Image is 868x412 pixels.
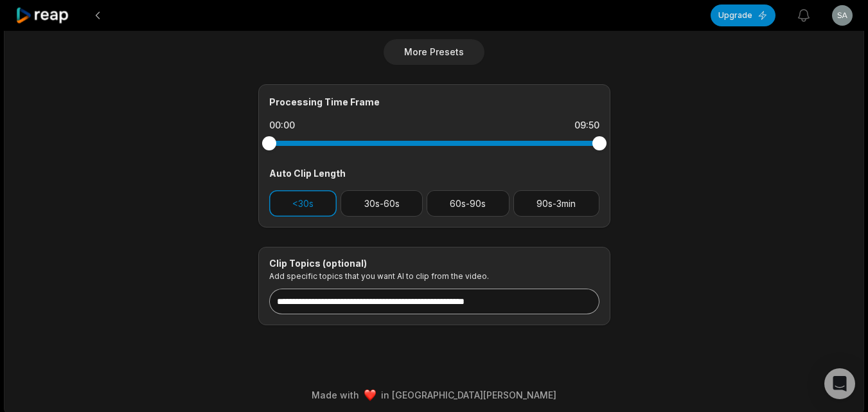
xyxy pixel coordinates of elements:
[269,258,599,269] div: Clip Topics (optional)
[341,190,423,217] button: 30s-60s
[269,190,337,217] button: <30s
[364,390,376,401] img: heart emoji
[513,190,599,217] button: 90s-3min
[16,388,852,402] div: Made with in [GEOGRAPHIC_DATA][PERSON_NAME]
[269,119,295,132] div: 00:00
[269,166,599,180] div: Auto Clip Length
[427,190,509,217] button: 60s-90s
[824,368,855,399] div: Open Intercom Messenger
[384,39,484,65] button: More Presets
[711,4,775,26] button: Upgrade
[269,271,599,281] p: Add specific topics that you want AI to clip from the video.
[269,95,599,109] div: Processing Time Frame
[574,119,599,132] div: 09:50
